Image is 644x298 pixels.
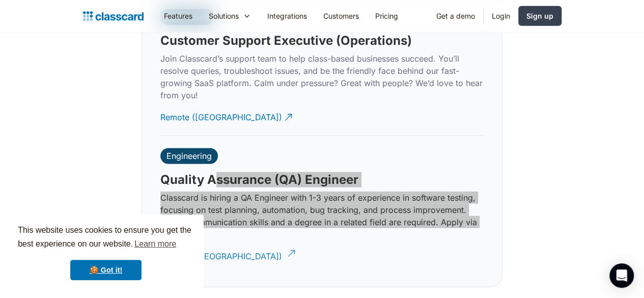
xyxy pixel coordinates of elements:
a: Remote ([GEOGRAPHIC_DATA]) [160,242,294,270]
p: Classcard is hiring a QA Engineer with 1-3 years of experience in software testing, focusing on t... [160,192,484,240]
a: Integrations [259,5,315,28]
a: Customers [315,5,367,28]
a: Login [484,5,518,28]
a: Features [156,5,201,28]
div: Open Intercom Messenger [609,263,634,288]
div: Sign up [526,11,553,21]
a: Sign up [518,6,562,26]
a: Get a demo [428,5,483,28]
div: Remote ([GEOGRAPHIC_DATA]) [160,242,282,262]
div: Engineering [166,151,212,161]
a: Pricing [367,5,406,28]
a: Remote ([GEOGRAPHIC_DATA]) [160,103,294,131]
a: home [83,9,144,23]
span: This website uses cookies to ensure you get the best experience on our website. [18,224,194,252]
div: Solutions [209,11,239,21]
div: cookieconsent [8,214,204,290]
h3: Quality Assurance (QA) Engineer [160,172,358,187]
h3: Customer Support Executive (Operations) [160,33,412,48]
a: learn more about cookies [133,236,178,252]
div: Solutions [201,5,259,28]
p: Join Classcard’s support team to help class-based businesses succeed. You’ll resolve queries, tro... [160,52,484,101]
a: dismiss cookie message [70,260,142,280]
div: Remote ([GEOGRAPHIC_DATA]) [160,103,282,123]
